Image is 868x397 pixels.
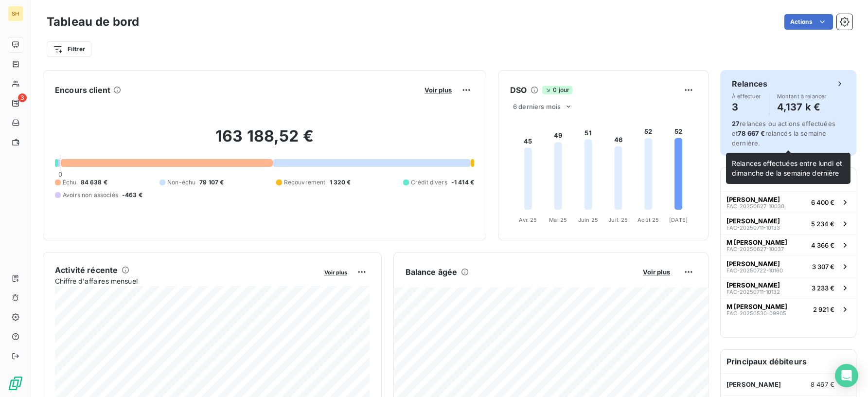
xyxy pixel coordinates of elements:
[726,203,784,209] span: FAC-20250627-10030
[784,14,833,30] button: Actions
[425,86,452,94] span: Voir plus
[643,268,670,276] span: Voir plus
[732,159,842,177] span: Relances effectuées entre lundi et dimanche de la semaine dernière
[721,234,856,255] button: M [PERSON_NAME]FAC-20250627-100374 366 €
[640,268,673,276] button: Voir plus
[669,217,688,223] tspan: [DATE]
[330,178,351,187] span: 1 320 €
[811,198,834,206] span: 6 400 €
[167,178,195,187] span: Non-échu
[422,86,455,94] button: Voir plus
[726,289,780,295] span: FAC-20250711-10132
[638,217,659,223] tspan: Août 25
[721,213,856,234] button: [PERSON_NAME]FAC-20250711-101335 234 €
[321,268,350,276] button: Voir plus
[18,93,27,102] span: 3
[732,99,761,115] h4: 3
[513,103,561,110] span: 6 derniers mois
[8,6,23,21] div: SH
[47,13,139,31] h3: Tableau de bord
[510,84,527,96] h6: DSO
[721,191,856,213] button: [PERSON_NAME]FAC-20250627-100306 400 €
[835,364,858,387] div: Open Intercom Messenger
[726,217,780,225] span: [PERSON_NAME]
[726,281,780,289] span: [PERSON_NAME]
[55,126,474,156] h2: 163 188,52 €
[732,120,740,127] span: 27
[738,129,765,137] span: 78 667 €
[812,284,834,292] span: 3 233 €
[721,277,856,298] button: [PERSON_NAME]FAC-20250711-101323 233 €
[608,217,628,223] tspan: Juil. 25
[122,191,142,199] span: -463 €
[812,263,834,271] span: 3 307 €
[726,268,783,273] span: FAC-20250722-10160
[519,217,537,223] tspan: Avr. 25
[813,306,834,313] span: 2 921 €
[726,246,784,252] span: FAC-20250627-10037
[284,178,326,187] span: Recouvrement
[58,170,62,178] span: 0
[726,310,786,316] span: FAC-20250530-09905
[777,93,827,99] span: Montant à relancer
[63,178,77,187] span: Échu
[732,78,767,90] h6: Relances
[726,380,781,388] span: [PERSON_NAME]
[55,84,110,96] h6: Encours client
[55,276,318,286] span: Chiffre d'affaires mensuel
[777,99,827,115] h4: 4,137 k €
[199,178,224,187] span: 79 107 €
[411,178,447,187] span: Crédit divers
[732,93,761,99] span: À effectuer
[55,264,118,276] h6: Activité récente
[578,217,598,223] tspan: Juin 25
[811,380,834,388] span: 8 467 €
[721,298,856,320] button: M [PERSON_NAME]FAC-20250530-099052 921 €
[726,303,787,310] span: M [PERSON_NAME]
[47,41,91,57] button: Filtrer
[324,269,347,276] span: Voir plus
[81,178,107,187] span: 84 638 €
[63,191,118,199] span: Avoirs non associés
[542,86,572,94] span: 0 jour
[721,255,856,277] button: [PERSON_NAME]FAC-20250722-101603 307 €
[811,220,834,228] span: 5 234 €
[811,241,834,249] span: 4 366 €
[721,168,856,191] h6: Factures échues
[726,196,780,203] span: [PERSON_NAME]
[549,217,567,223] tspan: Mai 25
[721,350,856,373] h6: Principaux débiteurs
[726,225,780,231] span: FAC-20250711-10133
[732,120,835,147] span: relances ou actions effectuées et relancés la semaine dernière.
[8,376,23,391] img: Logo LeanPay
[451,178,474,187] span: -1 414 €
[726,260,780,268] span: [PERSON_NAME]
[406,266,458,278] h6: Balance âgée
[726,238,787,246] span: M [PERSON_NAME]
